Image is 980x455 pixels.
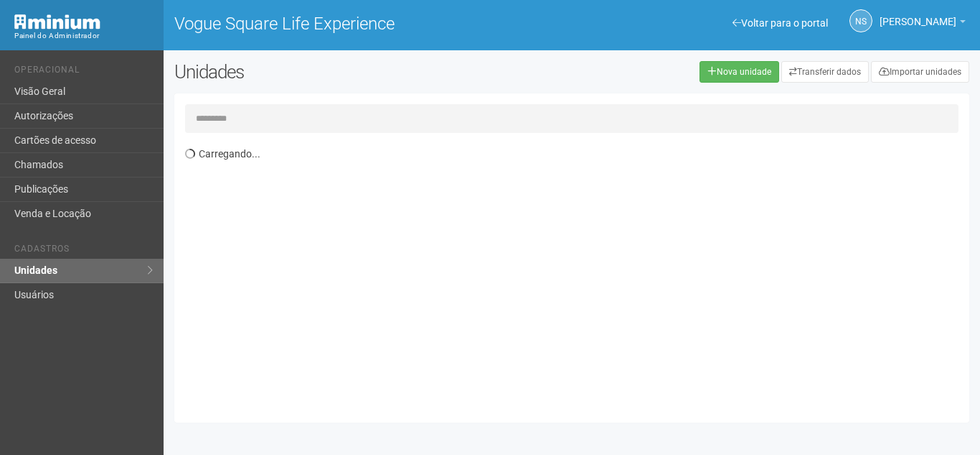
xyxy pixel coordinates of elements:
[14,244,153,259] li: Cadastros
[14,14,100,29] img: Minium
[174,14,561,33] h1: Vogue Square Life Experience
[880,18,966,29] a: [PERSON_NAME]
[732,17,828,29] a: Voltar para o portal
[880,2,956,27] span: Nicolle Silva
[174,61,493,83] h2: Unidades
[14,65,153,80] li: Operacional
[185,140,969,412] div: Carregando...
[849,9,872,32] a: NS
[699,61,779,83] a: Nova unidade
[781,61,869,83] a: Transferir dados
[14,29,153,42] div: Painel do Administrador
[871,61,969,83] a: Importar unidades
